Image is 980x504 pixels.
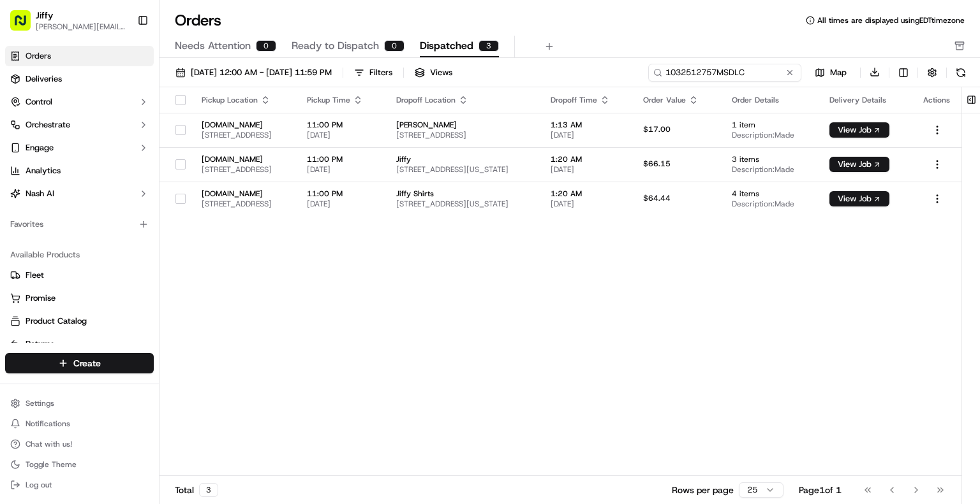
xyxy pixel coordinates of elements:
[121,185,205,198] span: API Documentation
[202,189,286,199] span: [DOMAIN_NAME]
[217,126,232,141] button: Start new chat
[191,67,332,78] span: [DATE] 12:00 AM - [DATE] 11:59 PM
[10,315,149,327] a: Product Catalog
[26,96,52,108] span: Control
[799,484,842,496] div: Page 1 of 1
[551,189,623,199] span: 1:20 AM
[5,288,154,308] button: Promise
[732,189,810,199] span: 4 items
[5,138,154,158] button: Engage
[829,194,889,204] a: View Job
[396,154,530,164] span: Jiffy
[13,51,232,71] p: Welcome 👋
[202,199,286,209] span: [STREET_ADDRESS]
[551,120,623,130] span: 1:13 AM
[108,186,118,196] div: 💻
[643,95,711,105] div: Order Value
[292,38,379,54] span: Ready to Dispatch
[369,67,392,78] div: Filters
[26,439,72,449] span: Chat with us!
[170,64,338,82] button: [DATE] 12:00 AM - [DATE] 11:59 PM
[26,270,44,281] span: Fleet
[396,164,530,175] span: [STREET_ADDRESS][US_STATE]
[307,164,376,175] span: [DATE]
[5,214,154,234] div: Favorites
[36,9,53,22] span: Jiffy
[13,186,23,196] div: 📗
[10,338,149,350] a: Returns
[307,189,376,199] span: 11:00 PM
[175,10,221,31] h1: Orders
[396,95,530,105] div: Dropoff Location
[13,13,38,38] img: Nash
[10,292,149,304] a: Promise
[26,480,52,490] span: Log out
[26,419,70,429] span: Notifications
[396,120,530,130] span: [PERSON_NAME]
[5,415,154,433] button: Notifications
[73,357,101,370] span: Create
[806,65,855,80] button: Map
[829,159,889,169] a: View Job
[13,122,36,145] img: 1736555255976-a54dd68f-1ca7-489b-9aae-adbdc363a1c4
[26,185,98,198] span: Knowledge Base
[5,115,154,135] button: Orchestrate
[202,154,286,164] span: [DOMAIN_NAME]
[5,394,154,412] button: Settings
[409,64,458,82] button: Views
[551,164,623,175] span: [DATE]
[26,398,54,408] span: Settings
[10,270,149,281] a: Fleet
[732,154,810,164] span: 3 items
[829,122,889,138] button: View Job
[5,476,154,494] button: Log out
[732,120,810,130] span: 1 item
[732,130,810,140] span: Description: Made
[5,5,132,36] button: Jiffy[PERSON_NAME][EMAIL_ADDRESS][DOMAIN_NAME]
[26,142,54,154] span: Engage
[307,199,376,209] span: [DATE]
[26,459,77,470] span: Toggle Theme
[829,157,889,172] button: View Job
[5,456,154,473] button: Toggle Theme
[5,311,154,331] button: Product Catalog
[175,38,251,54] span: Needs Attention
[202,120,286,130] span: [DOMAIN_NAME]
[43,122,209,134] div: Start new chat
[551,95,623,105] div: Dropoff Time
[202,164,286,175] span: [STREET_ADDRESS]
[26,165,61,176] span: Analytics
[384,40,405,52] div: 0
[26,292,56,304] span: Promise
[33,82,230,96] input: Got a question? Start typing here...
[430,67,452,78] span: Views
[396,199,530,209] span: [STREET_ADDRESS][US_STATE]
[26,188,54,199] span: Nash AI
[5,265,154,285] button: Fleet
[830,67,847,78] span: Map
[829,191,889,206] button: View Job
[5,184,154,204] button: Nash AI
[643,193,671,203] span: $64.44
[5,92,154,112] button: Control
[829,125,889,135] a: View Job
[127,216,154,226] span: Pylon
[307,120,376,130] span: 11:00 PM
[175,483,218,497] div: Total
[36,22,127,32] button: [PERSON_NAME][EMAIL_ADDRESS][DOMAIN_NAME]
[103,180,210,203] a: 💻API Documentation
[551,130,623,140] span: [DATE]
[256,40,276,52] div: 0
[672,484,734,496] p: Rows per page
[732,95,810,105] div: Order Details
[396,189,530,199] span: Jiffy Shirts
[643,124,671,134] span: $17.00
[5,245,154,265] div: Available Products
[307,95,376,105] div: Pickup Time
[551,199,623,209] span: [DATE]
[90,215,154,226] a: Powered byPylon
[396,130,530,140] span: [STREET_ADDRESS]
[648,64,801,82] input: Type to search
[26,338,54,350] span: Returns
